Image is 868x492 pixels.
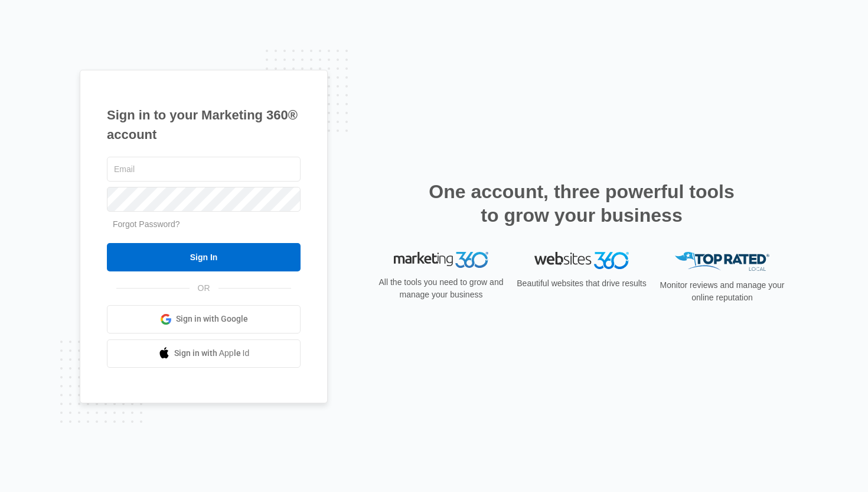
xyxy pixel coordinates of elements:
[656,279,788,304] p: Monitor reviews and manage your online reputation
[375,276,507,301] p: All the tools you need to grow and manage your business
[113,219,180,229] a: Forgot Password?
[176,313,248,325] span: Sign in with Google
[174,347,250,360] span: Sign in with Apple Id
[534,252,629,269] img: Websites 360
[107,243,301,271] input: Sign In
[107,339,301,368] a: Sign in with Apple Id
[107,305,301,334] a: Sign in with Google
[425,180,738,227] h2: One account, three powerful tools to grow your business
[107,105,301,144] h1: Sign in to your Marketing 360® account
[394,252,488,268] img: Marketing 360
[190,282,218,294] span: OR
[515,277,648,290] p: Beautiful websites that drive results
[675,252,769,271] img: Top Rated Local
[107,157,301,182] input: Email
